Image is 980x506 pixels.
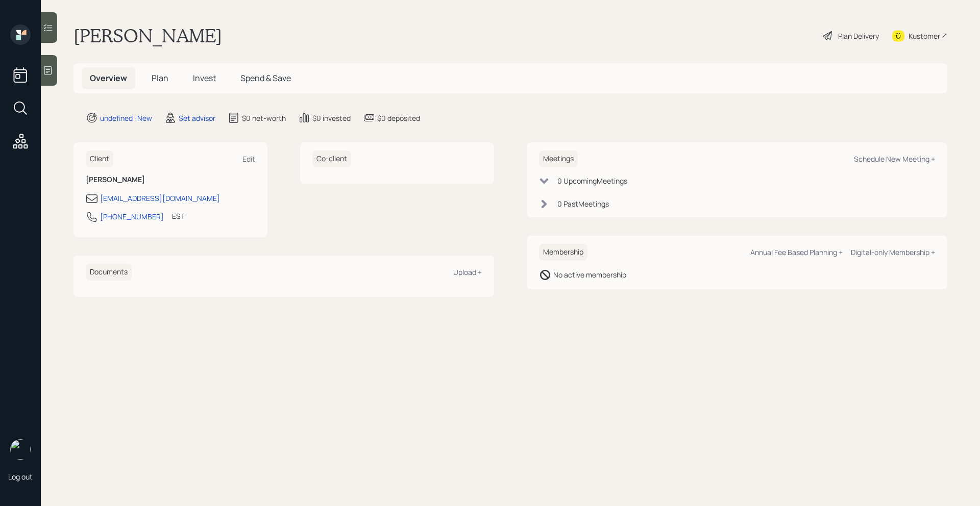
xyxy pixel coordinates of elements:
div: No active membership [553,269,626,280]
div: undefined · New [100,113,152,123]
h6: Client [86,150,113,167]
span: Spend & Save [240,72,291,84]
h6: Meetings [539,150,578,167]
div: [EMAIL_ADDRESS][DOMAIN_NAME] [100,193,220,204]
div: $0 net-worth [242,113,286,123]
img: retirable_logo.png [10,439,31,460]
div: Upload + [453,267,482,277]
span: Invest [193,72,216,84]
span: Overview [90,72,127,84]
h6: Documents [86,264,132,281]
div: Schedule New Meeting + [854,154,935,164]
div: Kustomer [909,31,940,41]
h6: [PERSON_NAME] [86,175,255,184]
h6: Membership [539,244,587,261]
div: EST [172,211,185,221]
h6: Co-client [312,150,351,167]
h1: [PERSON_NAME] [73,24,222,47]
div: 0 Past Meeting s [557,198,609,209]
div: Annual Fee Based Planning + [750,247,843,257]
div: [PHONE_NUMBER] [100,211,164,222]
div: Log out [8,472,33,482]
div: $0 invested [312,113,351,123]
div: Digital-only Membership + [851,247,935,257]
div: Plan Delivery [838,31,879,41]
div: Set advisor [179,113,215,123]
span: Plan [152,72,168,84]
div: 0 Upcoming Meeting s [557,175,627,186]
div: Edit [242,154,255,164]
div: $0 deposited [377,113,420,123]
